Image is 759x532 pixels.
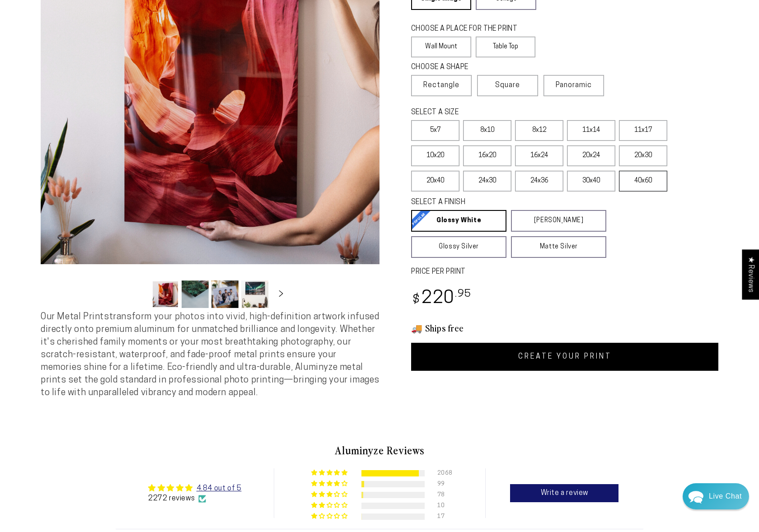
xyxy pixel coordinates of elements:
[437,470,448,476] div: 2068
[311,491,349,498] div: 3% (78) reviews with 3 star rating
[148,494,241,504] div: 2272 reviews
[411,120,459,141] label: 5x7
[152,280,179,308] button: Load image 1 in gallery view
[311,513,349,520] div: 1% (17) reviews with 1 star rating
[411,145,459,166] label: 10x20
[463,145,511,166] label: 16x20
[41,313,379,397] span: Our Metal Prints transform your photos into vivid, high-definition artwork infused directly onto ...
[437,503,448,509] div: 10
[129,284,149,304] button: Slide left
[476,37,536,57] label: Table Top
[311,470,349,476] div: 91% (2068) reviews with 5 star rating
[511,236,606,258] a: Matte Silver
[463,120,511,141] label: 8x10
[411,171,459,191] label: 20x40
[567,171,615,191] label: 30x40
[411,107,592,118] legend: SELECT A SIZE
[148,483,241,494] div: Average rating is 4.84 stars
[515,120,563,141] label: 8x12
[182,280,209,308] button: Load image 2 in gallery view
[116,443,643,458] h2: Aluminyze Reviews
[463,171,511,191] label: 24x30
[709,483,742,509] div: Contact Us Directly
[411,236,506,258] a: Glossy Silver
[411,322,718,334] h3: 🚚 Ships free
[411,24,527,34] legend: CHOOSE A PLACE FOR THE PRINT
[495,80,520,91] span: Square
[437,513,448,520] div: 17
[515,171,563,191] label: 24x36
[619,171,667,191] label: 40x60
[411,62,529,73] legend: CHOOSE A SHAPE
[411,290,471,308] bdi: 220
[455,289,471,299] sup: .95
[437,481,448,487] div: 99
[198,495,206,503] img: Verified Checkmark
[412,294,420,306] span: $
[683,483,749,509] div: Chat widget toggle
[197,485,242,492] a: 4.84 out of 5
[411,210,506,232] a: Glossy White
[311,481,349,487] div: 4% (99) reviews with 4 star rating
[411,197,585,208] legend: SELECT A FINISH
[567,145,615,166] label: 20x24
[423,80,459,91] span: Rectangle
[411,37,471,57] label: Wall Mount
[556,82,592,89] span: Panoramic
[411,343,718,371] a: CREATE YOUR PRINT
[567,120,615,141] label: 11x14
[619,120,667,141] label: 11x17
[411,267,718,277] label: PRICE PER PRINT
[742,249,759,299] div: Click to open Judge.me floating reviews tab
[511,210,606,232] a: [PERSON_NAME]
[241,280,268,308] button: Load image 4 in gallery view
[211,280,239,308] button: Load image 3 in gallery view
[619,145,667,166] label: 20x30
[515,145,563,166] label: 16x24
[437,492,448,498] div: 78
[510,484,618,502] a: Write a review
[311,502,349,509] div: 0% (10) reviews with 2 star rating
[271,284,291,304] button: Slide right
